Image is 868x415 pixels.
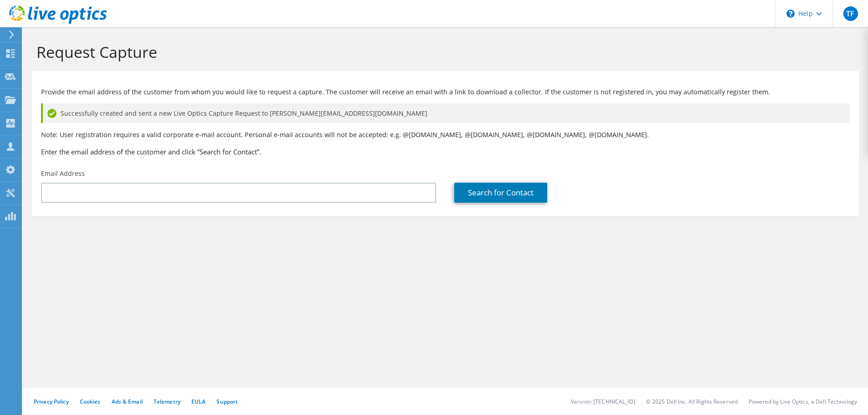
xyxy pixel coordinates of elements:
li: © 2025 Dell Inc. All Rights Reserved [646,398,738,405]
p: Note: User registration requires a valid corporate e-mail account. Personal e-mail accounts will ... [41,130,850,140]
label: Email Address [41,169,85,178]
a: Support [216,398,238,405]
a: Cookies [80,398,101,405]
a: EULA [191,398,205,405]
h1: Request Capture [36,42,850,61]
a: Privacy Policy [34,398,69,405]
li: Powered by Live Optics, a Dell Technology [749,398,857,405]
span: Successfully created and sent a new Live Optics Capture Request to [PERSON_NAME][EMAIL_ADDRESS][D... [61,108,427,118]
a: Search for Contact [454,183,547,203]
a: Telemetry [154,398,180,405]
h3: Enter the email address of the customer and click “Search for Contact”. [41,147,850,157]
p: Provide the email address of the customer from whom you would like to request a capture. The cust... [41,87,850,97]
a: Ads & Email [112,398,143,405]
svg: \n [786,10,795,18]
li: Version: [TECHNICAL_ID] [571,398,635,405]
span: TF [843,6,858,21]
